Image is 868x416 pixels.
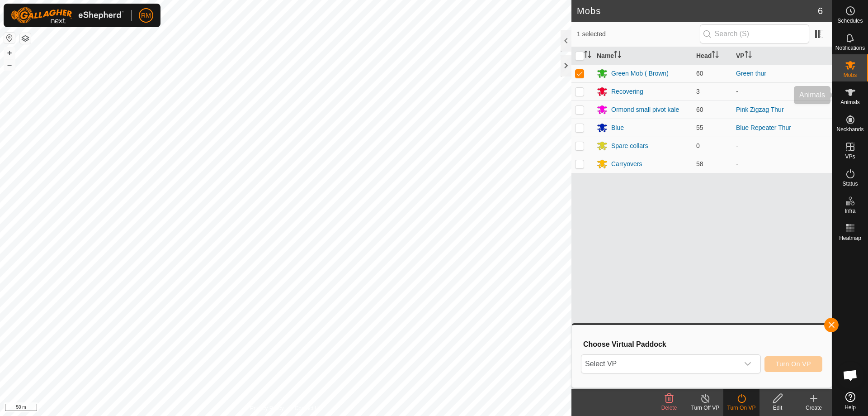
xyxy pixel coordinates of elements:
[759,404,796,412] div: Edit
[611,87,643,96] div: Recovering
[611,141,648,151] div: Spare collars
[712,52,719,59] p-sorticon: Activate to sort
[4,33,15,43] button: Reset Map
[840,100,860,105] span: Animals
[844,208,855,214] span: Infra
[611,105,679,115] div: Ormond small pivot kale
[818,4,823,18] span: 6
[736,124,791,131] a: Blue Repeater Thur
[732,47,832,65] th: VP
[696,70,703,77] span: 60
[732,137,832,155] td: -
[739,355,757,373] div: dropdown trigger
[844,72,857,78] span: Mobs
[614,52,621,59] p-sorticon: Activate to sort
[837,18,863,24] span: Schedules
[723,404,759,412] div: Turn On VP
[835,45,865,51] span: Notifications
[696,142,700,149] span: 0
[845,154,855,159] span: VPs
[581,355,739,373] span: Select VP
[4,59,15,70] button: –
[839,235,861,241] span: Heatmap
[295,404,321,412] a: Contact Us
[583,340,822,349] h3: Choose Virtual Paddock
[611,69,669,78] div: Green Mob ( Brown)
[732,82,832,100] td: -
[696,88,700,95] span: 3
[584,52,591,59] p-sorticon: Activate to sort
[661,405,677,411] span: Delete
[796,404,832,412] div: Create
[693,47,732,65] th: Head
[764,356,822,372] button: Turn On VP
[250,404,284,412] a: Privacy Policy
[11,7,124,24] img: Gallagher Logo
[837,362,864,389] div: Open chat
[611,159,642,169] div: Carryovers
[832,388,868,414] a: Help
[700,24,809,43] input: Search (S)
[844,405,856,410] span: Help
[776,360,811,368] span: Turn On VP
[696,124,703,131] span: 55
[687,404,723,412] div: Turn Off VP
[141,11,151,20] span: RM
[745,52,752,59] p-sorticon: Activate to sort
[20,33,31,44] button: Map Layers
[736,106,784,113] a: Pink Zigzag Thur
[736,70,766,77] a: Green thur
[696,160,703,167] span: 58
[593,47,693,65] th: Name
[577,5,818,16] h2: Mobs
[732,155,832,173] td: -
[836,127,863,132] span: Neckbands
[611,123,624,133] div: Blue
[696,106,703,113] span: 60
[577,29,700,39] span: 1 selected
[842,181,858,186] span: Status
[4,48,15,58] button: +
